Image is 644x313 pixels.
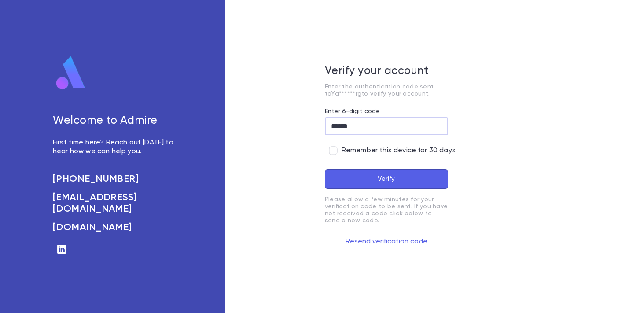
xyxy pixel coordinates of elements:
img: logo [53,55,89,91]
p: Enter the authentication code sent to Ya******rg to verify your account. [325,83,448,97]
a: [EMAIL_ADDRESS][DOMAIN_NAME] [53,192,183,215]
p: First time here? Reach out [DATE] to hear how we can help you. [53,138,183,156]
p: Please allow a few minutes for your verification code to be sent. If you have not received a code... [325,196,448,224]
h5: Verify your account [325,65,448,78]
a: [DOMAIN_NAME] [53,222,183,233]
span: Remember this device for 30 days [342,146,456,155]
button: Verify [325,169,448,189]
label: Enter 6-digit code [325,108,380,115]
button: Resend verification code [325,235,448,249]
a: [PHONE_NUMBER] [53,173,183,185]
h5: Welcome to Admire [53,114,183,128]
